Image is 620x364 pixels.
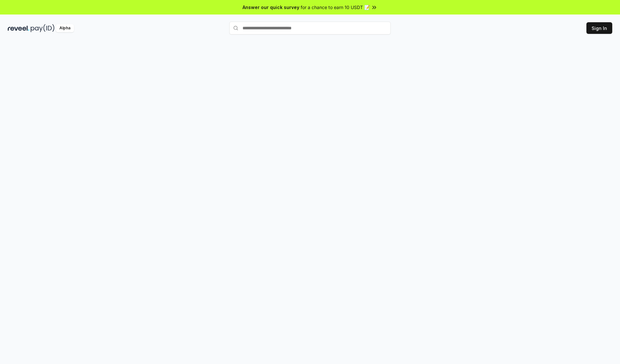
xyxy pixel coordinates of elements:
span: Answer our quick survey [243,4,299,11]
img: reveel_dark [8,24,29,32]
div: Alpha [56,24,74,32]
span: for a chance to earn 10 USDT 📝 [301,4,370,11]
button: Sign In [586,22,612,34]
img: pay_id [31,24,55,32]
